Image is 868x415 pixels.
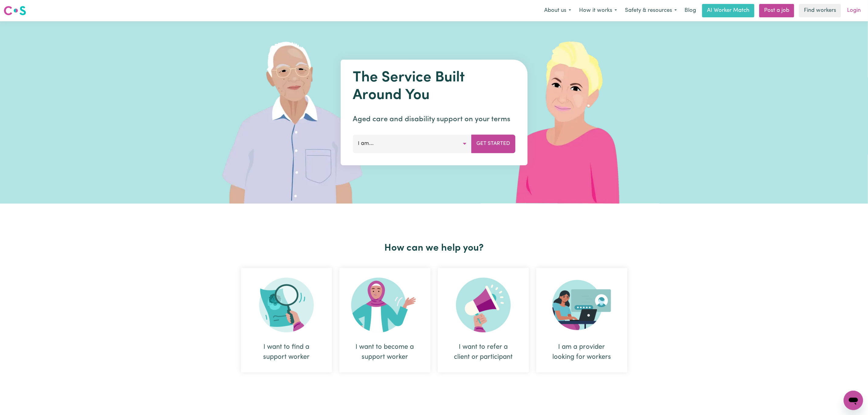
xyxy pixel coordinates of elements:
[575,4,621,17] button: How it works
[681,4,700,17] a: Blog
[339,268,431,372] div: I want to become a support worker
[799,4,841,17] a: Find workers
[241,268,332,372] div: I want to find a support worker
[237,242,631,254] h2: How can we help you?
[844,391,863,410] iframe: Button to launch messaging window, conversation in progress
[702,4,754,17] a: AI Worker Match
[259,278,314,332] img: Search
[353,114,515,125] p: Aged care and disability support on your terms
[551,342,613,362] div: I am a provider looking for workers
[456,278,511,332] img: Refer
[351,278,419,332] img: Become Worker
[452,342,514,362] div: I want to refer a client or participant
[353,135,472,153] button: I am...
[354,342,416,362] div: I want to become a support worker
[843,4,864,17] a: Login
[438,268,529,372] div: I want to refer a client or participant
[4,4,26,18] a: Careseekers logo
[4,5,26,16] img: Careseekers logo
[353,69,515,104] h1: The Service Built Around You
[540,4,575,17] button: About us
[552,278,611,332] img: Provider
[256,342,317,362] div: I want to find a support worker
[759,4,794,17] a: Post a job
[621,4,681,17] button: Safety & resources
[471,135,515,153] button: Get Started
[536,268,627,372] div: I am a provider looking for workers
